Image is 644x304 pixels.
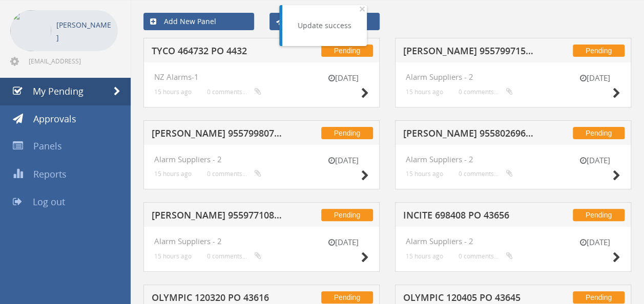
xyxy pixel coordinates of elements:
[459,170,513,178] small: 0 comments...
[29,57,116,65] span: [EMAIL_ADDRESS][DOMAIN_NAME]
[573,45,625,57] span: Pending
[406,237,620,246] h4: Alarm Suppliers - 2
[154,170,192,178] small: 15 hours ago
[321,127,373,139] span: Pending
[403,128,535,141] h5: [PERSON_NAME] 955802696 PO 43241
[33,85,84,97] span: My Pending
[207,170,261,178] small: 0 comments...
[154,88,192,96] small: 15 hours ago
[406,252,443,260] small: 15 hours ago
[321,209,373,221] span: Pending
[33,168,67,180] span: Reports
[403,46,535,59] h5: [PERSON_NAME] 955799715 PO 42875
[154,155,369,164] h4: Alarm Suppliers - 2
[154,73,369,81] h4: NZ Alarms-1
[152,46,283,59] h5: TYCO 464732 PO 4432
[33,196,65,208] span: Log out
[154,237,369,246] h4: Alarm Suppliers - 2
[569,237,620,248] small: [DATE]
[207,88,261,96] small: 0 comments...
[406,155,620,164] h4: Alarm Suppliers - 2
[459,88,513,96] small: 0 comments...
[406,88,443,96] small: 15 hours ago
[321,291,373,303] span: Pending
[154,252,192,260] small: 15 hours ago
[406,170,443,178] small: 15 hours ago
[321,45,373,57] span: Pending
[403,210,535,223] h5: INCITE 698408 PO 43656
[318,73,369,83] small: [DATE]
[406,73,620,81] h4: Alarm Suppliers - 2
[573,209,625,221] span: Pending
[359,2,365,16] span: ×
[152,128,283,141] h5: [PERSON_NAME] 955799807 PO 42872
[56,18,113,44] p: [PERSON_NAME]
[269,13,380,30] a: Send New Approval
[573,127,625,139] span: Pending
[152,210,283,223] h5: [PERSON_NAME] 955977108 PO 43649
[573,291,625,303] span: Pending
[207,252,261,260] small: 0 comments...
[33,140,62,152] span: Panels
[318,155,369,166] small: [DATE]
[298,20,351,31] div: Update success
[318,237,369,248] small: [DATE]
[569,155,620,166] small: [DATE]
[33,113,76,125] span: Approvals
[143,13,254,30] a: Add New Panel
[569,73,620,83] small: [DATE]
[459,252,513,260] small: 0 comments...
